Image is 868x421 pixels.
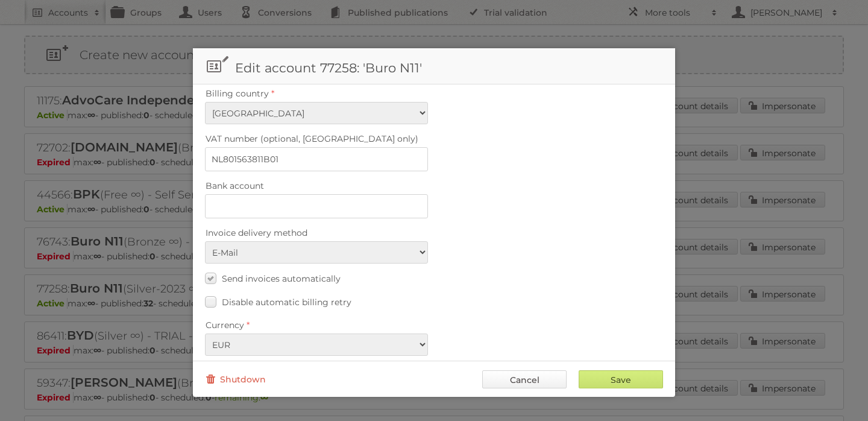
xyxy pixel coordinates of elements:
[206,180,264,191] span: Bank account
[222,273,341,284] span: Send invoices automatically
[482,370,567,388] a: Cancel
[193,48,675,84] h1: Edit account 77258: 'Buro N11'
[206,320,244,331] span: Currency
[206,88,269,99] span: Billing country
[205,370,266,388] a: Shutdown
[222,297,351,308] span: Disable automatic billing retry
[206,227,307,238] span: Invoice delivery method
[579,370,663,388] input: Save
[206,133,418,144] span: VAT number (optional, [GEOGRAPHIC_DATA] only)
